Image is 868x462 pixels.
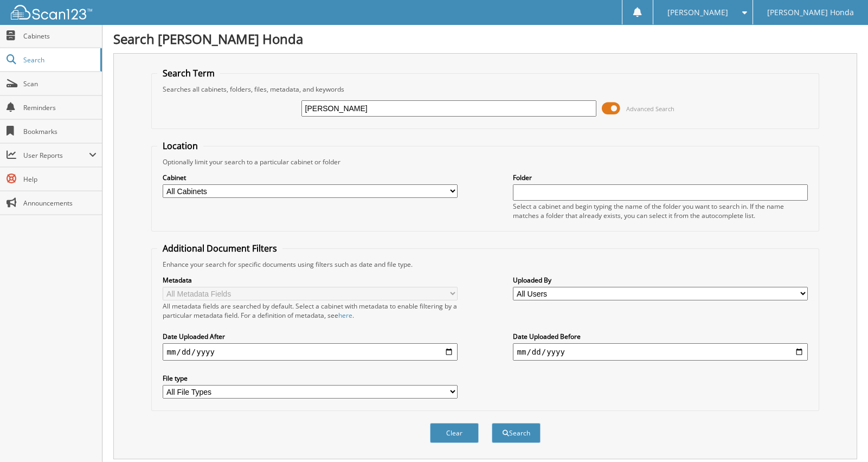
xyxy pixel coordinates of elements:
[513,173,808,182] label: Folder
[626,105,674,113] span: Advanced Search
[513,343,808,361] input: end
[163,374,458,383] label: File type
[23,151,89,160] span: User Reports
[667,9,728,16] span: [PERSON_NAME]
[163,301,458,320] div: All metadata fields are searched by default. Select a cabinet with metadata to enable filtering b...
[163,275,458,285] label: Metadata
[23,127,97,136] span: Bookmarks
[157,242,282,254] legend: Additional Document Filters
[513,332,808,341] label: Date Uploaded Before
[23,198,97,208] span: Announcements
[23,103,97,112] span: Reminders
[23,175,97,184] span: Help
[113,30,857,48] h1: Search [PERSON_NAME] Honda
[767,9,854,16] span: [PERSON_NAME] Honda
[163,343,458,361] input: start
[163,332,458,341] label: Date Uploaded After
[814,410,868,462] iframe: Chat Widget
[157,67,220,79] legend: Search Term
[163,173,458,182] label: Cabinet
[23,79,97,88] span: Scan
[157,85,814,94] div: Searches all cabinets, folders, files, metadata, and keywords
[338,311,352,320] a: here
[157,260,814,269] div: Enhance your search for specific documents using filters such as date and file type.
[157,140,203,152] legend: Location
[23,31,97,41] span: Cabinets
[492,423,541,443] button: Search
[513,202,808,220] div: Select a cabinet and begin typing the name of the folder you want to search in. If the name match...
[157,157,814,166] div: Optionally limit your search to a particular cabinet or folder
[513,275,808,285] label: Uploaded By
[23,55,95,65] span: Search
[430,423,479,443] button: Clear
[11,5,92,20] img: scan123-logo-white.svg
